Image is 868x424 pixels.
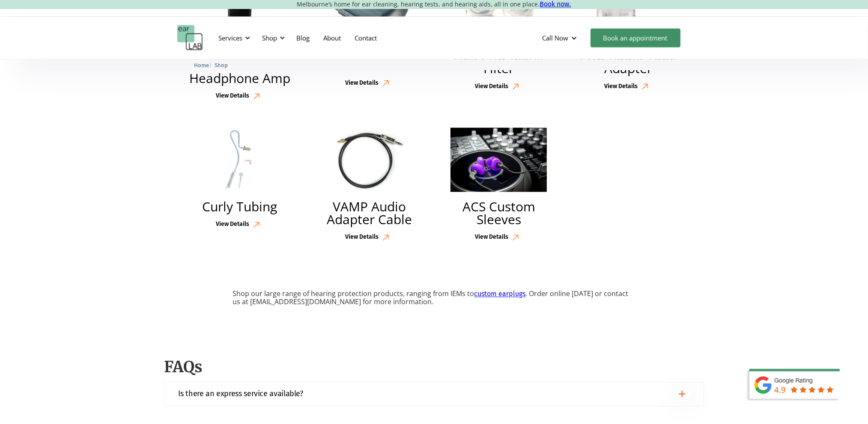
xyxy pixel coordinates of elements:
a: Blog [290,26,317,50]
div: View Details [345,80,379,87]
img: VAMP Audio Adapter Cable [321,128,418,192]
h2: FAQs [164,358,704,378]
img: Curly Tubing [191,128,288,192]
a: custom earplugs [474,290,526,298]
a: Shop [215,61,228,69]
div: View Details [345,234,379,241]
a: Curly TubingCurly TubingView Details [177,126,303,232]
span: Home [194,62,209,68]
a: ACS Custom SleevesACS Custom SleevesView Details [436,126,562,245]
a: Home [194,61,209,69]
h2: ACS PRO Blank Filter [445,50,553,75]
span: Shop [215,62,228,68]
div: Shop [262,34,277,42]
div: Call Now [543,34,569,42]
div: Shop [257,25,288,51]
p: Shop our large range of hearing protection products, ranging from IEMs to . Order online [DATE] o... [233,290,635,306]
h2: VAMP Audio Adapter Cable [315,201,424,226]
a: Is there an express service available? [164,382,704,406]
div: View Details [216,221,249,228]
a: VAMP Audio Adapter CableVAMP Audio Adapter CableView Details [307,126,432,245]
div: Is there an express service available? [179,387,303,401]
div: View Details [475,234,508,241]
a: home [177,25,203,51]
div: Services [214,25,253,51]
a: Contact [348,26,384,50]
div: View Details [604,83,638,91]
li: 〉 [194,61,215,70]
img: ACS Custom Sleeves [450,128,547,192]
h2: FiiO BTR3 Bluetooth Headphone Amp [186,47,294,85]
div: Services [219,34,243,42]
div: View Details [475,83,508,91]
h2: ACS Custom Sleeves [445,201,553,226]
h2: PRO Radio Tube Adapter [574,50,683,75]
h2: Curly Tubing [202,201,277,213]
div: View Details [216,93,249,100]
div: Call Now [536,25,586,51]
a: About [317,26,348,50]
a: Book an appointment [591,29,680,47]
